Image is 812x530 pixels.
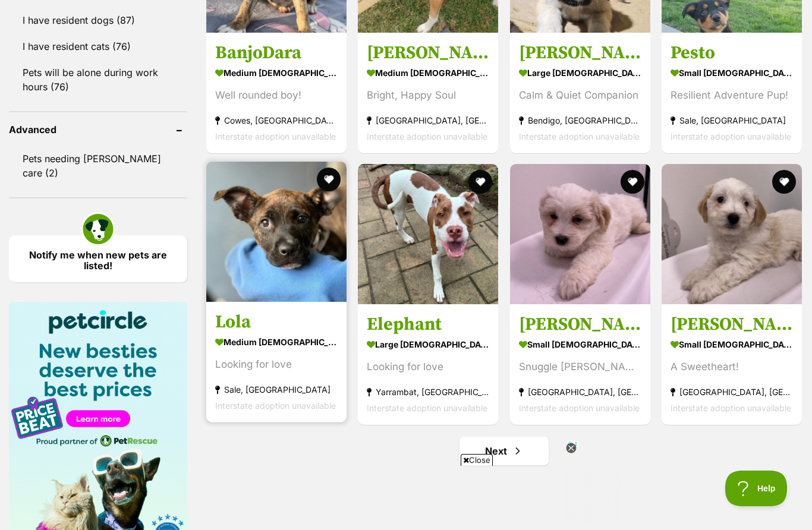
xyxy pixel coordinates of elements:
a: Next page [459,437,549,465]
strong: [GEOGRAPHIC_DATA], [GEOGRAPHIC_DATA] [367,112,489,128]
h3: [PERSON_NAME] [671,313,793,336]
a: [PERSON_NAME] medium [DEMOGRAPHIC_DATA] Dog Bright, Happy Soul [GEOGRAPHIC_DATA], [GEOGRAPHIC_DAT... [358,32,498,153]
span: Interstate adoption unavailable [671,403,791,413]
div: A Sweetheart! [671,359,793,375]
a: Notify me when new pets are listed! [9,235,187,282]
img: Winston - Maltese Dog [510,164,650,304]
span: Interstate adoption unavailable [519,403,640,413]
strong: [GEOGRAPHIC_DATA], [GEOGRAPHIC_DATA] [519,384,641,400]
button: favourite [621,170,644,194]
strong: Yarrambat, [GEOGRAPHIC_DATA] [367,384,489,400]
strong: small [DEMOGRAPHIC_DATA] Dog [671,64,793,81]
button: favourite [469,170,493,194]
strong: Sale, [GEOGRAPHIC_DATA] [671,112,793,128]
a: [PERSON_NAME] small [DEMOGRAPHIC_DATA] Dog A Sweetheart! [GEOGRAPHIC_DATA], [GEOGRAPHIC_DATA] Int... [662,304,802,425]
div: Looking for love [367,359,489,375]
a: I have resident cats (76) [9,34,187,59]
h3: [PERSON_NAME] [519,41,641,64]
div: Resilient Adventure Pup! [671,87,793,103]
span: Interstate adoption unavailable [215,400,336,411]
a: Pets needing [PERSON_NAME] care (2) [9,146,187,185]
img: Elephant - Staffordshire Bull Terrier Dog [358,164,498,304]
iframe: Advertisement [190,471,622,524]
strong: large [DEMOGRAPHIC_DATA] Dog [519,64,641,81]
h3: Pesto [671,41,793,64]
img: Lola - American Staffordshire Terrier Dog [206,162,347,302]
span: Interstate adoption unavailable [671,131,791,141]
a: Pesto small [DEMOGRAPHIC_DATA] Dog Resilient Adventure Pup! Sale, [GEOGRAPHIC_DATA] Interstate ad... [662,32,802,153]
button: favourite [772,170,796,194]
strong: Cowes, [GEOGRAPHIC_DATA] [215,112,338,128]
a: BanjoDara medium [DEMOGRAPHIC_DATA] Dog Well rounded boy! Cowes, [GEOGRAPHIC_DATA] Interstate ado... [206,32,347,153]
a: Elephant large [DEMOGRAPHIC_DATA] Dog Looking for love Yarrambat, [GEOGRAPHIC_DATA] Interstate ad... [358,304,498,425]
strong: Sale, [GEOGRAPHIC_DATA] [215,381,338,398]
h3: Elephant [367,313,489,336]
a: Lola medium [DEMOGRAPHIC_DATA] Dog Looking for love Sale, [GEOGRAPHIC_DATA] Interstate adoption u... [206,302,347,422]
div: Looking for love [215,357,338,373]
strong: small [DEMOGRAPHIC_DATA] Dog [671,336,793,353]
div: Bright, Happy Soul [367,87,489,103]
span: Interstate adoption unavailable [519,131,640,141]
strong: medium [DEMOGRAPHIC_DATA] Dog [215,333,338,351]
span: Interstate adoption unavailable [215,131,336,141]
div: Snuggle [PERSON_NAME]! [519,359,641,375]
nav: Pagination [205,437,803,465]
strong: medium [DEMOGRAPHIC_DATA] Dog [215,64,338,81]
strong: small [DEMOGRAPHIC_DATA] Dog [519,336,641,353]
a: [PERSON_NAME] large [DEMOGRAPHIC_DATA] Dog Calm & Quiet Companion Bendigo, [GEOGRAPHIC_DATA] Inte... [510,32,650,153]
span: Interstate adoption unavailable [367,131,487,141]
button: favourite [317,168,341,191]
div: Calm & Quiet Companion [519,87,641,103]
strong: large [DEMOGRAPHIC_DATA] Dog [367,336,489,353]
h3: Lola [215,311,338,333]
div: Well rounded boy! [215,87,338,103]
span: Interstate adoption unavailable [367,403,487,413]
h3: [PERSON_NAME] [519,313,641,336]
h3: [PERSON_NAME] [367,41,489,64]
strong: medium [DEMOGRAPHIC_DATA] Dog [367,64,489,81]
img: Ollie - Maltese Dog [662,164,802,304]
h3: BanjoDara [215,41,338,64]
iframe: Help Scout Beacon - Open [725,471,788,506]
a: Pets will be alone during work hours (76) [9,60,187,99]
strong: [GEOGRAPHIC_DATA], [GEOGRAPHIC_DATA] [671,384,793,400]
strong: Bendigo, [GEOGRAPHIC_DATA] [519,112,641,128]
a: [PERSON_NAME] small [DEMOGRAPHIC_DATA] Dog Snuggle [PERSON_NAME]! [GEOGRAPHIC_DATA], [GEOGRAPHIC_... [510,304,650,425]
header: Advanced [9,124,187,135]
a: I have resident dogs (87) [9,8,187,33]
